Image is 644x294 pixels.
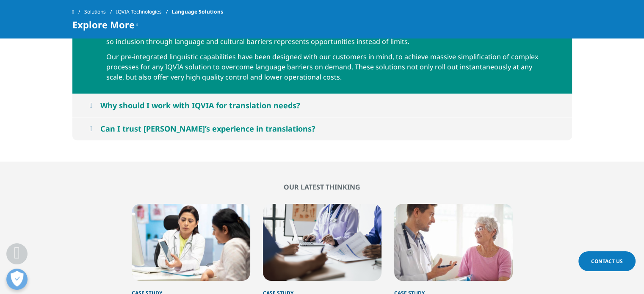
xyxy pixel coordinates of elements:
button: Why should I work with IQVIA for translation needs? [72,94,572,117]
div: Why should I work with IQVIA for translation needs? [100,100,300,110]
span: Contact Us [591,258,623,265]
p: Our pre-integrated linguistic capabilities have been designed with our customers in mind, to achi... [106,52,538,87]
a: IQVIA Technologies [116,4,172,19]
button: Abrir preferencias [6,269,28,290]
button: Can I trust [PERSON_NAME]’s experience in translations? [72,117,572,140]
h2: our latest thinking [72,183,572,191]
span: Language Solutions [172,4,223,19]
a: Solutions [84,4,116,19]
div: Can I trust [PERSON_NAME]’s experience in translations? [100,124,315,134]
a: Contact Us [578,251,636,271]
span: Explore More [72,19,135,30]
